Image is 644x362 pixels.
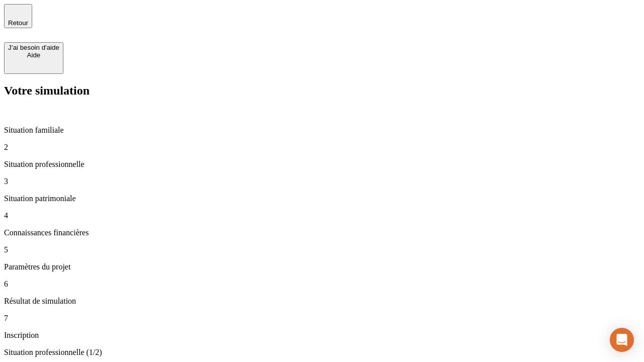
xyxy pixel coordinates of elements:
p: 2 [4,143,640,152]
div: Aide [8,51,59,59]
p: Connaissances financières [4,228,640,237]
p: Situation patrimoniale [4,194,640,203]
p: Situation professionnelle (1/2) [4,348,640,357]
button: Retour [4,4,32,28]
p: Inscription [4,331,640,340]
h2: Votre simulation [4,84,640,98]
p: Résultat de simulation [4,297,640,306]
p: Situation familiale [4,126,640,135]
div: J’ai besoin d'aide [8,44,59,51]
p: 4 [4,211,640,220]
button: J’ai besoin d'aideAide [4,42,63,74]
p: 7 [4,314,640,323]
div: Open Intercom Messenger [610,328,634,352]
p: 3 [4,177,640,186]
p: 6 [4,280,640,289]
p: 5 [4,245,640,254]
p: Situation professionnelle [4,160,640,169]
p: Paramètres du projet [4,262,640,271]
span: Retour [8,19,28,27]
